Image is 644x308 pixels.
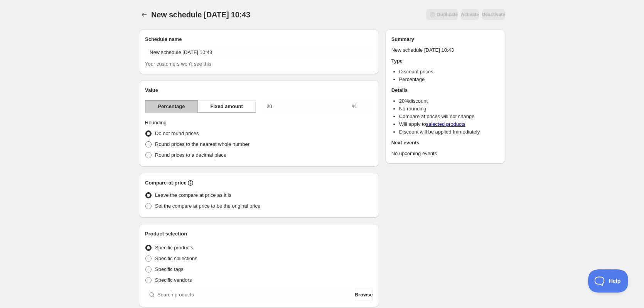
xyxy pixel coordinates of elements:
span: New schedule [DATE] 10:43 [151,10,250,19]
button: Browse [355,289,373,301]
h2: Compare-at-price [145,179,187,187]
span: Rounding [145,120,167,125]
button: Fixed amount [197,100,256,113]
h2: Summary [391,36,499,43]
li: No rounding [399,105,499,113]
li: Discount prices [399,68,499,76]
span: % [352,103,357,109]
button: Schedules [139,9,150,20]
h2: Details [391,86,499,94]
span: Round prices to the nearest whole number [155,141,250,147]
span: Set the compare at price to be the original price [155,203,260,209]
span: Do not round prices [155,130,199,136]
p: New schedule [DATE] 10:43 [391,46,499,54]
h2: Schedule name [145,36,373,43]
span: Specific collections [155,256,197,261]
li: Will apply to [399,120,499,128]
h2: Next events [391,139,499,147]
li: 20 % discount [399,97,499,105]
span: Specific products [155,245,193,250]
li: Percentage [399,76,499,83]
h2: Product selection [145,230,373,238]
h2: Type [391,57,499,65]
a: selected products [426,121,465,127]
p: No upcoming events [391,150,499,157]
span: Browse [355,291,373,299]
span: Your customers won't see this [145,61,211,67]
span: Specific vendors [155,277,192,283]
iframe: Toggle Customer Support [588,269,629,293]
span: Specific tags [155,266,184,272]
span: Percentage [158,103,185,110]
span: Round prices to a decimal place [155,152,226,158]
h2: Value [145,86,373,94]
li: Discount will be applied Immediately [399,128,499,136]
span: Leave the compare at price as it is [155,192,231,198]
span: Fixed amount [210,103,243,110]
input: Search products [157,289,353,301]
li: Compare at prices will not change [399,113,499,120]
button: Percentage [145,100,198,113]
